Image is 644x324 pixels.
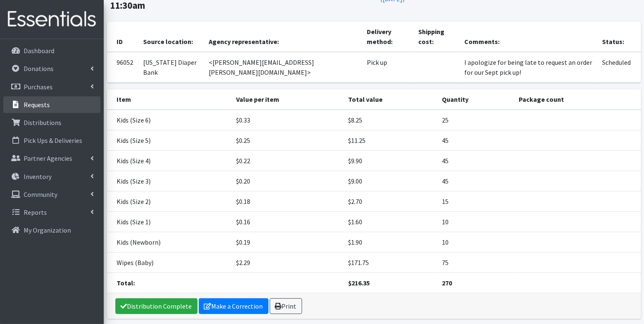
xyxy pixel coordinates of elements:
th: Total value [343,89,437,110]
a: Inventory [3,168,100,185]
td: $0.22 [231,150,343,171]
a: Make a Correction [199,298,268,314]
a: Dashboard [3,42,100,59]
td: Kids (Size 2) [107,191,232,211]
p: Dashboard [24,47,54,55]
th: Value per item [231,89,343,110]
a: Distributions [3,114,100,131]
a: Community [3,186,100,203]
td: [US_STATE] Diaper Bank [139,52,204,83]
td: 75 [437,252,514,272]
p: Purchases [24,83,53,91]
td: $0.19 [231,232,343,252]
td: 45 [437,150,514,171]
p: Community [24,190,57,199]
a: My Organization [3,222,100,238]
td: $2.29 [231,252,343,272]
th: Package count [514,89,641,110]
td: Kids (Size 6) [107,110,232,130]
a: Pick Ups & Deliveries [3,132,100,149]
td: 45 [437,130,514,150]
th: Shipping cost: [413,22,460,52]
td: $8.25 [343,110,437,130]
td: $1.60 [343,211,437,232]
td: $0.18 [231,191,343,211]
td: Kids (Size 4) [107,150,232,171]
td: 45 [437,171,514,191]
a: Requests [3,96,100,113]
td: 25 [437,110,514,130]
a: Reports [3,204,100,221]
th: Source location: [139,22,204,52]
td: $0.33 [231,110,343,130]
td: Kids (Size 5) [107,130,232,150]
td: Scheduled [597,52,641,83]
td: Kids (Newborn) [107,232,232,252]
td: $9.90 [343,150,437,171]
td: 15 [437,191,514,211]
strong: 270 [442,279,452,287]
p: Requests [24,101,50,109]
img: HumanEssentials [3,5,100,33]
p: Partner Agencies [24,154,72,162]
th: ID [107,22,139,52]
td: 10 [437,211,514,232]
p: My Organization [24,226,71,234]
a: Partner Agencies [3,150,100,167]
td: Kids (Size 1) [107,211,232,232]
p: Distributions [24,118,61,127]
td: $0.16 [231,211,343,232]
td: Pick up [362,52,413,83]
td: <[PERSON_NAME][EMAIL_ADDRESS][PERSON_NAME][DOMAIN_NAME]> [204,52,362,83]
p: Pick Ups & Deliveries [24,136,82,145]
a: Donations [3,60,100,77]
strong: $216.35 [348,279,370,287]
td: $0.25 [231,130,343,150]
td: $9.00 [343,171,437,191]
th: Delivery method: [362,22,413,52]
td: $1.90 [343,232,437,252]
td: $11.25 [343,130,437,150]
th: Agency representative: [204,22,362,52]
th: Status: [597,22,641,52]
td: 96052 [107,52,139,83]
p: Donations [24,64,54,73]
th: Quantity [437,89,514,110]
a: Distribution Complete [115,298,198,314]
td: I apologize for being late to request an order for our Sept pick up! [459,52,597,83]
td: Kids (Size 3) [107,171,232,191]
p: Inventory [24,172,51,181]
td: $171.75 [343,252,437,272]
a: Purchases [3,79,100,95]
p: Reports [24,208,47,216]
th: Item [107,89,232,110]
th: Comments: [459,22,597,52]
td: 10 [437,232,514,252]
td: $2.70 [343,191,437,211]
td: $0.20 [231,171,343,191]
td: Wipes (Baby) [107,252,232,272]
a: Print [270,298,302,314]
strong: Total: [117,279,135,287]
